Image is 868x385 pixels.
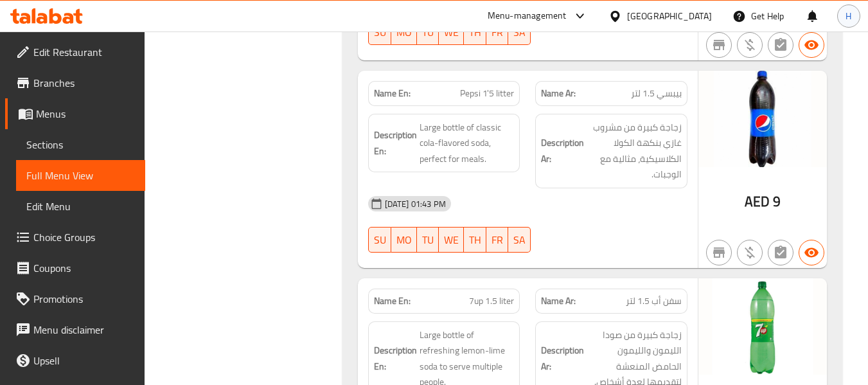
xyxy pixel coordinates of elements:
[492,23,503,42] span: FR
[374,343,417,374] strong: Description En:
[16,129,145,160] a: Sections
[422,231,434,249] span: TU
[374,87,411,100] strong: Name En:
[33,260,135,276] span: Coupons
[5,67,145,98] a: Branches
[460,87,514,100] span: Pepsi 1'5 litter
[33,75,135,91] span: Branches
[422,23,434,42] span: TU
[374,294,411,308] strong: Name En:
[16,191,145,222] a: Edit Menu
[374,127,417,159] strong: Description En:
[492,231,503,249] span: FR
[33,229,135,245] span: Choice Groups
[513,231,526,249] span: SA
[513,23,526,42] span: SA
[374,231,386,249] span: SU
[374,23,386,42] span: SU
[799,240,824,265] button: Available
[444,231,459,249] span: WE
[469,23,481,42] span: TH
[5,37,145,67] a: Edit Restaurant
[391,227,417,253] button: MO
[587,120,682,183] span: زجاجة كبيرة من مشروب غازي بنكهة الكولا الكلاسيكية، مثالية مع الوجبات.
[541,87,576,100] strong: Name Ar:
[541,135,584,166] strong: Description Ar:
[768,240,793,265] button: Not has choices
[626,294,682,308] span: سفن أب 1.5 لتر
[5,253,145,283] a: Coupons
[706,32,732,58] button: Not branch specific item
[5,314,145,345] a: Menu disclaimer
[33,291,135,307] span: Promotions
[737,32,763,58] button: Purchased item
[396,23,412,42] span: MO
[33,44,135,60] span: Edit Restaurant
[488,8,567,24] div: Menu-management
[36,106,135,121] span: Menus
[5,283,145,314] a: Promotions
[627,9,712,23] div: [GEOGRAPHIC_DATA]
[469,294,514,308] span: 7up 1.5 liter
[33,322,135,337] span: Menu disclaimer
[464,227,486,253] button: TH
[631,87,682,100] span: بيبسي 1.5 لتر
[380,198,451,210] span: [DATE] 01:43 PM
[5,98,145,129] a: Menus
[26,137,135,152] span: Sections
[469,231,481,249] span: TH
[541,343,584,374] strong: Description Ar:
[508,227,531,253] button: SA
[745,189,770,214] span: AED
[439,227,464,253] button: WE
[486,227,508,253] button: FR
[5,345,145,376] a: Upsell
[768,32,793,58] button: Not has choices
[396,231,412,249] span: MO
[698,71,827,167] img: pepsi_15_litter638929396997663153.jpg
[444,23,459,42] span: WE
[846,9,851,23] span: H
[773,189,781,214] span: 9
[33,353,135,368] span: Upsell
[26,199,135,214] span: Edit Menu
[5,222,145,253] a: Choice Groups
[417,227,439,253] button: TU
[698,278,827,375] img: 7up_15_liter638929397022490603.jpg
[16,160,145,191] a: Full Menu View
[706,240,732,265] button: Not branch specific item
[368,227,391,253] button: SU
[541,294,576,308] strong: Name Ar:
[737,240,763,265] button: Purchased item
[799,32,824,58] button: Available
[420,120,515,167] span: Large bottle of classic cola-flavored soda, perfect for meals.
[26,168,135,183] span: Full Menu View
